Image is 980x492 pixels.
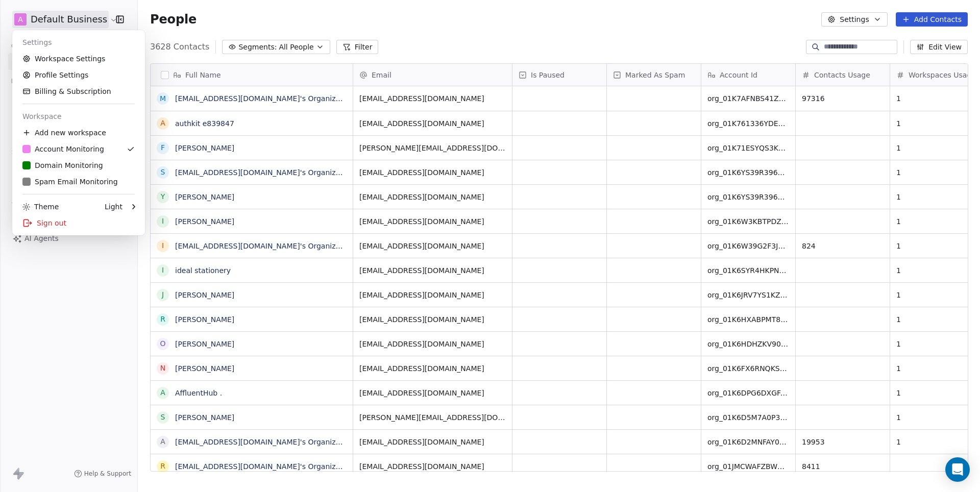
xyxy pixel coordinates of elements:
[22,160,103,170] div: Domain Monitoring
[16,125,141,141] div: Add new workspace
[16,215,141,231] div: Sign out
[22,202,59,212] div: Theme
[22,177,118,187] div: Spam Email Monitoring
[16,34,141,51] div: Settings
[105,202,122,212] div: Light
[16,51,141,67] a: Workspace Settings
[16,83,141,100] a: Billing & Subscription
[16,108,141,125] div: Workspace
[16,67,141,83] a: Profile Settings
[22,144,104,154] div: Account Monitoring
